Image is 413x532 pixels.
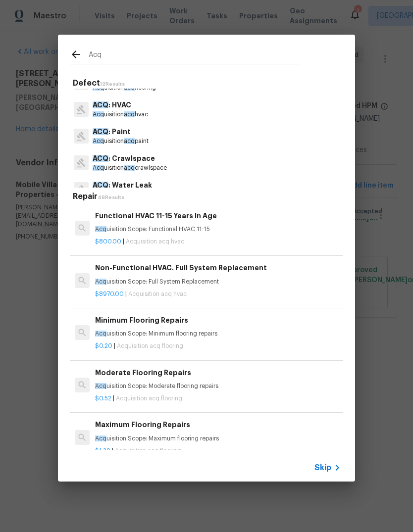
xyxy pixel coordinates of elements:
p: | [95,447,341,455]
span: $0.20 [95,343,112,349]
p: : Paint [93,127,149,137]
h6: Maximum Flooring Repairs [95,419,341,430]
span: 12 Results [100,82,125,87]
p: : Crawlspace [93,153,167,164]
span: Acquisition acq hvac [126,239,184,244]
span: Acq [95,435,106,441]
p: | [95,238,341,246]
p: uisition Scope: Full System Replacement [95,278,341,286]
p: uisition Scope: Minimum flooring repairs [95,330,341,338]
span: acq [124,165,135,171]
span: ACQ [93,101,108,108]
h6: Non-Functional HVAC. Full System Replacement [95,262,341,273]
span: acq [124,138,135,144]
span: ACQ [93,182,108,189]
h5: Repair [73,192,343,202]
span: Skip [314,463,331,473]
p: | [95,290,341,298]
span: $8970.00 [95,291,124,297]
span: Acquisition acq flooring [115,448,181,454]
span: Acq [95,331,106,337]
span: ACQ [93,128,108,135]
span: Acq [93,138,104,144]
span: Acq [95,383,106,389]
h6: Minimum Flooring Repairs [95,315,341,326]
span: Acquisition acq flooring [116,395,182,401]
span: Acq [93,165,104,171]
h6: Moderate Flooring Repairs [95,367,341,378]
span: $1.39 [95,448,110,454]
span: acq [124,111,135,117]
span: $800.00 [95,239,121,244]
span: 48 Results [98,195,124,200]
p: | [95,342,341,350]
span: Acq [95,279,106,285]
span: Acquisition acq flooring [117,343,183,349]
p: : HVAC [93,100,148,110]
h6: Functional HVAC 11-15 Years In Age [95,210,341,221]
p: : Water Leak [93,180,163,191]
span: Acquisition acq hvac [128,291,187,297]
p: uisition paint [93,137,149,145]
p: uisition hvac [93,110,148,119]
span: Acq [95,226,106,232]
p: | [95,394,341,403]
span: acq [124,85,135,91]
p: uisition Scope: Maximum flooring repairs [95,435,341,443]
span: $0.52 [95,395,111,401]
p: uisition Scope: Functional HVAC 11-15 [95,225,341,234]
span: ACQ [93,155,108,162]
h5: Defect [73,78,343,89]
span: Acq [93,85,104,91]
p: uisition Scope: Moderate flooring repairs [95,382,341,390]
span: Acq [93,111,104,117]
input: Search issues or repairs [89,49,299,64]
p: uisition crawlspace [93,164,167,172]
